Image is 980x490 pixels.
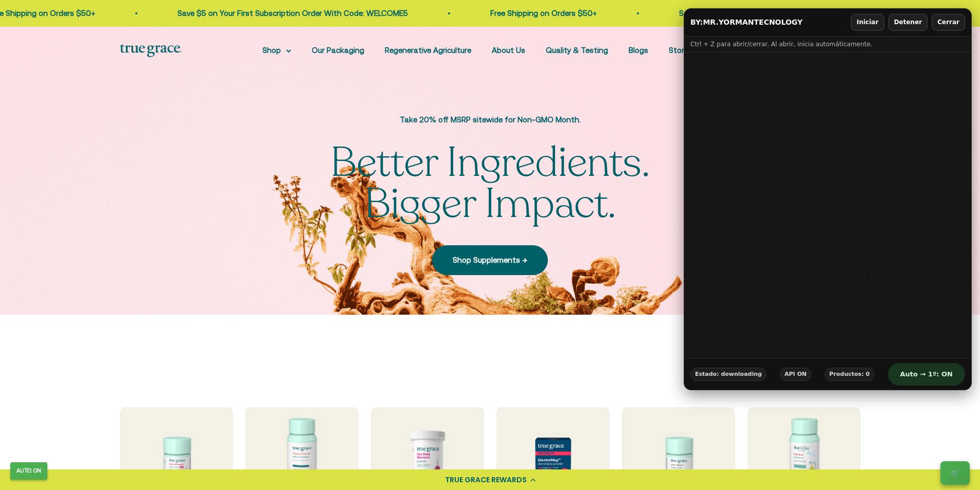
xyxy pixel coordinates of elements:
p: Save $5 on Your First Subscription Order With Code: WELCOME5 [162,7,393,20]
a: Quality & Testing [546,46,608,55]
div: BY:MR.YORMANTECNOLOGY [690,17,847,28]
span: Estado: downloading [690,368,767,382]
a: About Us [492,46,525,55]
a: Store Locator [669,46,718,55]
a: Regenerative Agriculture [385,46,471,55]
summary: Shop [262,44,291,57]
div: Ctrl + Z para abrir/cerrar. Al abrir, inicia automáticamente. [684,37,971,52]
button: Auto → 1º: ON [888,363,965,386]
button: Iniciar [851,14,884,31]
span: Productos: 0 [825,368,875,382]
button: Cerrar [932,14,965,31]
p: Save $5 on Your First Subscription Order With Code: WELCOME5 [664,7,894,20]
a: Our Packaging [312,46,364,55]
button: AUTO: ON [10,462,47,480]
a: Shop Supplements → [432,245,548,275]
span: API ON [780,368,811,382]
a: Blogs [629,46,648,55]
p: Take 20% off MSRP sitewide for Non-GMO Month. [320,114,660,126]
a: Free Shipping on Orders $50+ [475,9,581,17]
button: Detener [888,14,928,31]
button: 🛒 [940,461,970,485]
div: TRUE GRACE REWARDS [445,475,527,485]
split-lines: Better Ingredients. Bigger Impact. [330,135,650,232]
